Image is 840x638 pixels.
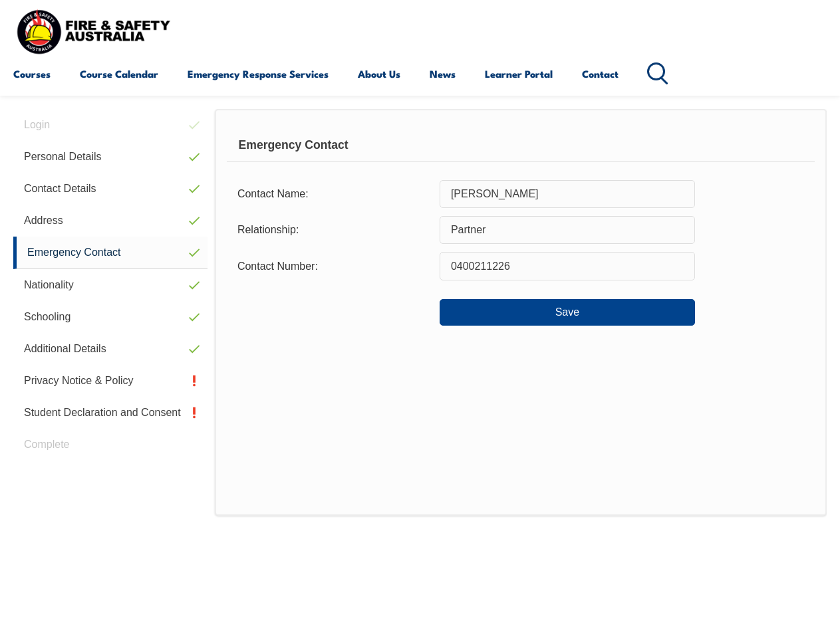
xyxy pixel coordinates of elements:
a: Courses [13,58,51,90]
a: Privacy Notice & Policy [13,365,208,397]
a: Nationality [13,269,208,301]
a: News [430,58,456,90]
a: Additional Details [13,333,208,365]
div: Emergency Contact [227,129,815,162]
a: Contact [582,58,619,90]
div: Contact Name: [227,181,440,207]
a: Emergency Response Services [188,58,329,90]
a: Personal Details [13,141,208,173]
a: Learner Portal [485,58,553,90]
a: Emergency Contact [13,237,208,269]
a: Schooling [13,301,208,333]
a: Address [13,205,208,237]
div: Relationship: [227,217,440,243]
button: Save [440,299,695,326]
a: Student Declaration and Consent [13,397,208,429]
a: Course Calendar [80,58,158,90]
div: Contact Number: [227,253,440,278]
a: About Us [358,58,400,90]
a: Contact Details [13,173,208,205]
